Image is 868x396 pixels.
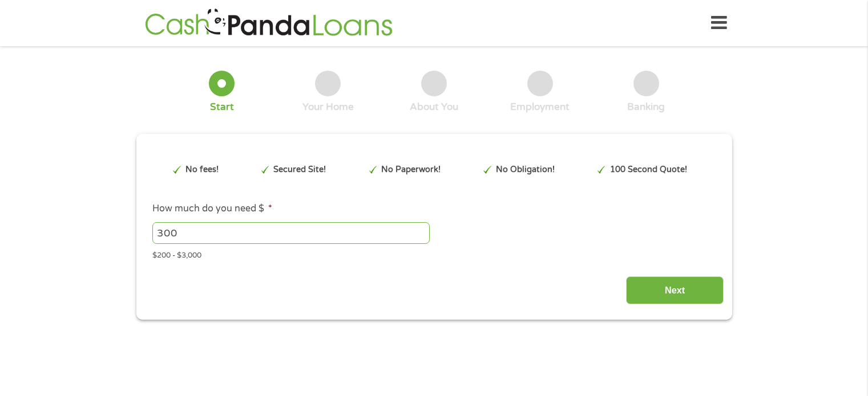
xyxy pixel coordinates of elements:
[152,203,272,215] label: How much do you need $
[142,7,396,39] img: GetLoanNow Logo
[626,276,724,304] input: Next
[510,101,570,113] div: Employment
[210,101,234,113] div: Start
[410,101,458,113] div: About You
[627,101,665,113] div: Banking
[185,164,219,176] p: No fees!
[381,164,441,176] p: No Paperwork!
[610,164,687,176] p: 100 Second Quote!
[273,164,326,176] p: Secured Site!
[496,164,555,176] p: No Obligation!
[152,246,715,262] div: $200 - $3,000
[302,101,354,113] div: Your Home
